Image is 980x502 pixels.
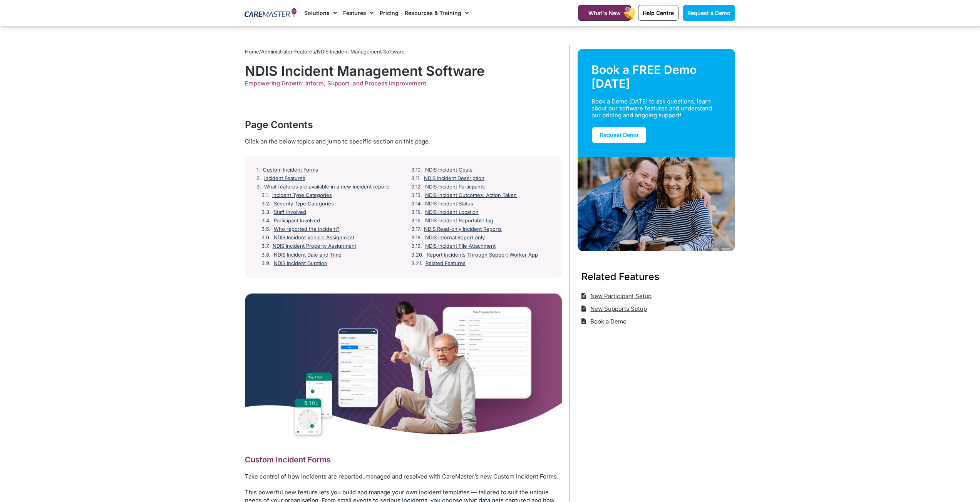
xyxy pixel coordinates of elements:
img: Support Worker and NDIS Participant out for a coffee. [578,157,735,251]
div: Book a Demo [DATE] to ask questions, learn about our software features and understand our pricing... [591,98,712,119]
a: NDIS Incident Description [424,175,484,182]
a: Request Demo [591,127,647,143]
span: New Participant Setup [588,290,652,302]
div: Click on the below topics and jump to specific section on this page. [245,137,562,146]
a: NDIS Incident Status [425,201,473,207]
div: Book a FREE Demo [DATE] [591,63,722,90]
span: Help Centre [643,10,674,16]
h1: NDIS Incident Management Software [245,63,562,79]
div: Page Contents [245,118,562,132]
span: NDIS Incident Management Software [317,48,405,55]
div: Empowering Growth: Inform, Support, and Process Improvement [245,80,562,87]
p: Take control of how incidents are reported, managed and resolved with CareMaster’s new Custom Inc... [245,472,562,480]
a: Custom Incident Forms [263,167,318,173]
span: / / [245,48,405,55]
a: Who reported the incident? [274,226,340,232]
a: Home [245,48,259,55]
a: Request a Demo [683,5,735,21]
a: NDIS Incident File Attachment [425,243,496,249]
a: Severity Type Categories [274,201,334,207]
a: NDIS Incident Costs [425,167,472,173]
a: NDIS Incident Outcomes: Action Taken [425,192,517,198]
a: New Supports Setup [581,302,647,315]
a: NDIS Internal Report only [425,235,485,241]
a: NDIS Incident Particpants [425,184,485,190]
a: Staff Involved [274,209,306,215]
span: Request Demo [600,132,638,138]
span: What's New [588,10,621,16]
a: New Participant Setup [581,290,652,302]
span: Request a Demo [687,10,730,16]
a: Book a Demo [581,315,627,328]
span: New Supports Setup [588,302,647,315]
a: Administrator Features [261,48,315,55]
span: Book a Demo [588,315,627,328]
a: NDIS Incident Property Assignment [273,243,356,249]
a: NDIS Incident Vehicle Assignment [274,235,354,241]
a: Report Incidents Through Support Worker App [427,252,538,258]
h3: Related Features [581,270,732,284]
a: Related Features [426,260,466,267]
a: What's New [578,5,631,21]
a: Incident Features [264,175,305,182]
h2: Custom Incident Forms [245,455,562,465]
a: Incident Type Categories [272,192,332,198]
a: NDIS Incident Location [425,209,479,215]
a: NDIS Incident Reportable tag [425,218,493,224]
a: Participant Involved [274,218,320,224]
a: NDIS Incident Duration [274,260,327,267]
img: CareMaster Logo [245,7,297,19]
a: What features are available in a new incident report: [264,184,389,190]
a: Help Centre [638,5,678,21]
a: NDIS Read-only Incident Reports [424,226,502,232]
a: NDIS Incident Date and Time [274,252,342,258]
